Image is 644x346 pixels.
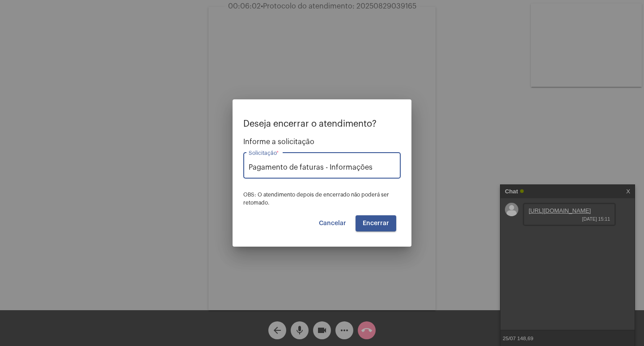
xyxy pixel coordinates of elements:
button: Encerrar [356,215,396,231]
input: Buscar solicitação [249,163,395,171]
span: Cancelar [319,220,346,226]
span: Encerrar [363,220,389,226]
span: OBS: O atendimento depois de encerrado não poderá ser retomado. [243,192,389,205]
p: Deseja encerrar o atendimento? [243,119,401,129]
button: Cancelar [312,215,353,231]
span: Informe a solicitação [243,138,401,146]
